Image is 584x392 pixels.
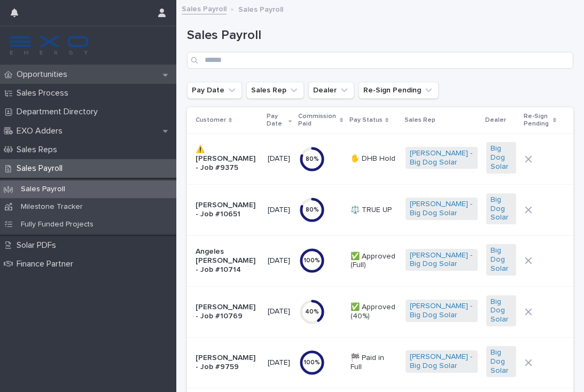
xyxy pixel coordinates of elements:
p: [DATE] [268,256,291,265]
div: 100 % [299,257,325,264]
p: [DATE] [268,154,291,163]
p: ✋ DHB Hold [351,154,398,163]
p: 🏁 Paid in Full [351,354,398,372]
a: [PERSON_NAME] - Big Dog Solar [410,251,473,269]
div: 100 % [299,359,325,366]
p: Sales Rep [404,114,435,126]
a: [PERSON_NAME] - Big Dog Solar [410,149,473,167]
tr: [PERSON_NAME] - Job #10769[DATE]40%✅ Approved (40%)[PERSON_NAME] - Big Dog Solar Big Dog Solar [187,286,573,337]
button: Sales Rep [246,82,304,99]
a: Big Dog Solar [490,195,512,222]
button: Dealer [308,82,354,99]
p: [PERSON_NAME] - Job #10769 [196,303,259,321]
p: EXO Adders [12,126,71,136]
tr: Angeles [PERSON_NAME] - Job #10714[DATE]100%✅ Approved (Full)[PERSON_NAME] - Big Dog Solar Big Do... [187,236,573,286]
p: Sales Payroll [12,185,74,194]
p: Customer [196,114,226,126]
p: [PERSON_NAME] - Job #9759 [196,354,259,372]
input: Search [187,52,573,69]
a: Big Dog Solar [490,348,512,375]
p: [DATE] [268,307,291,316]
p: [PERSON_NAME] - Job #10651 [196,201,259,219]
a: Sales Payroll [182,2,227,14]
button: Re-Sign Pending [359,82,439,99]
p: ⚠️ [PERSON_NAME] - Job #9375 [196,145,259,172]
button: Pay Date [187,82,242,99]
tr: [PERSON_NAME] - Job #9759[DATE]100%🏁 Paid in Full[PERSON_NAME] - Big Dog Solar Big Dog Solar [187,337,573,388]
p: Milestone Tracker [12,202,91,211]
p: Pay Date [267,111,286,130]
img: FKS5r6ZBThi8E5hshIGi [9,35,90,56]
p: Opportunities [12,69,76,80]
a: [PERSON_NAME] - Big Dog Solar [410,302,473,320]
tr: [PERSON_NAME] - Job #10651[DATE]80%⚖️ TRUE UP[PERSON_NAME] - Big Dog Solar Big Dog Solar [187,184,573,235]
p: Solar PDFs [12,240,65,250]
p: ⚖️ TRUE UP [351,206,398,215]
p: [DATE] [268,358,291,367]
a: [PERSON_NAME] - Big Dog Solar [410,200,473,218]
p: Re-Sign Pending [524,111,550,130]
p: Finance Partner [12,259,82,269]
div: 80 % [299,155,325,163]
a: [PERSON_NAME] - Big Dog Solar [410,352,473,371]
p: Sales Payroll [238,3,283,14]
p: Department Directory [12,107,106,117]
p: Sales Reps [12,145,66,155]
p: ✅ Approved (Full) [351,252,398,270]
div: 80 % [299,206,325,214]
p: Fully Funded Projects [12,220,102,229]
div: 40 % [299,308,325,316]
p: Sales Payroll [12,163,71,174]
p: Commission Paid [298,111,337,130]
p: Dealer [485,114,506,126]
a: Big Dog Solar [490,144,512,171]
p: Angeles [PERSON_NAME] - Job #10714 [196,247,259,274]
p: Pay Status [349,114,383,126]
h1: Sales Payroll [187,28,573,43]
a: Big Dog Solar [490,246,512,273]
tr: ⚠️ [PERSON_NAME] - Job #9375[DATE]80%✋ DHB Hold[PERSON_NAME] - Big Dog Solar Big Dog Solar [187,134,573,184]
a: Big Dog Solar [490,297,512,324]
p: [DATE] [268,206,291,215]
p: Sales Process [12,88,77,98]
p: ✅ Approved (40%) [351,303,398,321]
